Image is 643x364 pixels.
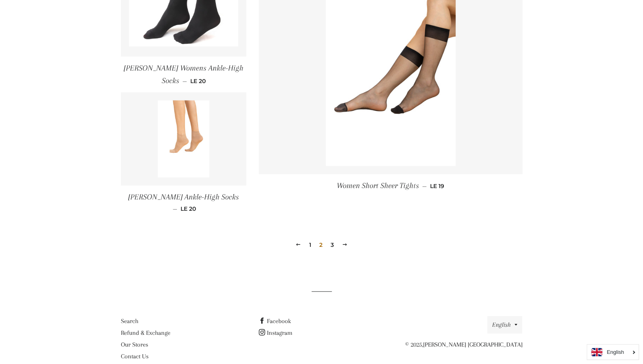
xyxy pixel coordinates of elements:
button: English [487,316,522,334]
span: LE 20 [190,77,205,85]
a: [PERSON_NAME] Womens Ankle-High Socks — LE 20 [121,57,247,93]
span: LE 20 [181,205,196,212]
a: [PERSON_NAME] Ankle-High Socks — LE 20 [121,186,247,219]
a: Search [121,317,138,325]
a: [PERSON_NAME] [GEOGRAPHIC_DATA] [423,341,522,348]
a: 1 [306,239,314,251]
span: [PERSON_NAME] Ankle-High Socks [128,193,239,201]
span: [PERSON_NAME] Womens Ankle-High Socks [124,64,243,85]
span: — [422,182,427,190]
i: English [606,349,624,355]
a: Women Short Sheer Tights — LE 19 [259,174,523,197]
span: — [182,77,187,85]
a: 3 [327,239,337,251]
span: LE 19 [430,182,444,190]
span: 2 [316,239,326,251]
a: Refund & Exchange [121,329,170,336]
p: © 2025, [396,340,522,350]
span: Women Short Sheer Tights [337,181,419,190]
span: — [173,205,177,212]
a: English [591,348,634,356]
a: Instagram [258,329,292,336]
a: Our Stores [121,341,148,348]
a: Facebook [258,317,290,325]
a: Contact Us [121,353,148,360]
